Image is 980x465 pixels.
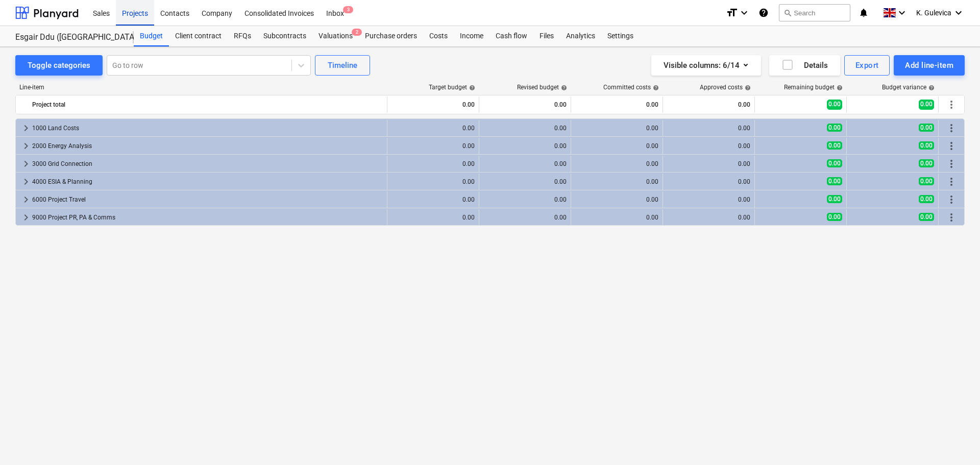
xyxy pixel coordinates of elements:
[784,84,843,91] div: Remaining budget
[343,6,353,13] span: 3
[929,416,980,465] iframe: Chat Widget
[664,59,749,72] div: Visible columns : 6/14
[312,26,359,46] a: Valuations2
[827,213,842,221] span: 0.00
[391,160,475,167] div: 0.00
[827,159,842,167] span: 0.00
[738,7,750,19] i: keyboard_arrow_down
[575,178,658,185] div: 0.00
[601,26,640,46] a: Settings
[20,176,32,188] span: keyboard_arrow_right
[312,26,359,46] div: Valuations
[32,174,383,190] div: 4000 ESIA & Planning
[391,196,475,203] div: 0.00
[926,85,935,91] span: help
[483,178,567,185] div: 0.00
[391,178,475,185] div: 0.00
[20,158,32,170] span: keyboard_arrow_right
[827,124,842,132] span: 0.00
[560,26,601,46] a: Analytics
[743,85,751,91] span: help
[483,142,567,150] div: 0.00
[919,100,934,109] span: 0.00
[517,84,567,91] div: Revised budget
[882,84,935,91] div: Budget variance
[945,122,958,134] span: More actions
[667,125,750,132] div: 0.00
[134,26,169,46] a: Budget
[315,55,370,76] button: Timeline
[575,125,658,132] div: 0.00
[896,7,908,19] i: keyboard_arrow_down
[916,9,951,17] span: K. Gulevica
[859,7,869,19] i: notifications
[945,140,958,152] span: More actions
[827,100,842,109] span: 0.00
[15,55,103,76] button: Toggle categories
[894,55,965,76] button: Add line-item
[483,196,567,203] div: 0.00
[257,26,312,46] a: Subcontracts
[169,26,228,46] a: Client contract
[667,142,750,150] div: 0.00
[467,85,475,91] span: help
[905,59,953,72] div: Add line-item
[32,96,383,113] div: Project total
[391,142,475,150] div: 0.00
[483,125,567,132] div: 0.00
[20,140,32,152] span: keyboard_arrow_right
[489,26,533,46] a: Cash flow
[575,196,658,203] div: 0.00
[483,214,567,221] div: 0.00
[827,195,842,203] span: 0.00
[228,26,257,46] a: RFQs
[32,138,383,154] div: 2000 Energy Analysis
[919,213,934,221] span: 0.00
[575,214,658,221] div: 0.00
[533,26,560,46] a: Files
[15,84,388,91] div: Line-item
[667,178,750,185] div: 0.00
[835,85,843,91] span: help
[32,156,383,172] div: 3000 Grid Connection
[32,120,383,136] div: 1000 Land Costs
[483,96,567,113] div: 0.00
[391,96,475,113] div: 0.00
[454,26,489,46] a: Income
[391,125,475,132] div: 0.00
[32,209,383,226] div: 9000 Project PR, PA & Comms
[952,7,965,19] i: keyboard_arrow_down
[483,160,567,167] div: 0.00
[945,211,958,224] span: More actions
[359,26,423,46] div: Purchase orders
[945,176,958,188] span: More actions
[559,85,567,91] span: help
[603,84,659,91] div: Committed costs
[945,99,958,111] span: More actions
[945,158,958,170] span: More actions
[919,159,934,167] span: 0.00
[827,177,842,185] span: 0.00
[20,193,32,206] span: keyboard_arrow_right
[15,32,121,43] div: Esgair Ddu ([GEOGRAPHIC_DATA])
[32,191,383,208] div: 6000 Project Travel
[779,4,850,21] button: Search
[667,160,750,167] div: 0.00
[667,196,750,203] div: 0.00
[667,96,750,113] div: 0.00
[783,9,792,17] span: search
[423,26,454,46] div: Costs
[328,59,357,72] div: Timeline
[352,29,362,36] span: 2
[575,142,658,150] div: 0.00
[919,141,934,150] span: 0.00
